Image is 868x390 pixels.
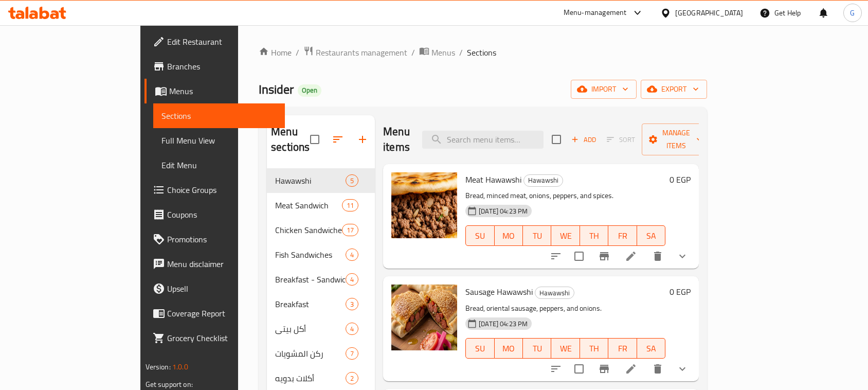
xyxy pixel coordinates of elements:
[608,225,637,246] button: FR
[144,202,285,227] a: Coupons
[670,285,691,299] h6: 0 EGP
[555,228,575,243] span: WE
[167,36,277,48] span: Edit Restaurant
[342,199,358,211] div: items
[535,287,574,299] span: Hawawshi
[475,206,532,216] span: [DATE] 04:23 PM
[346,374,358,383] span: 2
[146,360,171,374] span: Version:
[470,228,490,243] span: SU
[346,176,358,186] span: 5
[592,357,617,381] button: Branch-specific-item
[642,123,711,155] button: Manage items
[551,225,580,246] button: WE
[612,228,632,243] span: FR
[495,225,523,246] button: MO
[422,131,544,149] input: search
[467,46,496,59] span: Sections
[346,324,358,334] span: 4
[267,292,375,316] div: Breakfast3
[167,60,277,73] span: Branches
[535,287,574,299] div: Hawawshi
[580,338,608,359] button: TH
[298,84,321,97] div: Open
[346,249,358,261] div: items
[275,372,346,384] span: أكلات بدويه
[641,228,661,243] span: SA
[346,299,358,309] span: 3
[391,172,457,238] img: Meat Hawawshi
[612,341,632,356] span: FR
[523,225,551,246] button: TU
[645,357,670,381] button: delete
[584,341,604,356] span: TH
[267,341,375,366] div: ركن المشويات7
[527,341,547,356] span: TU
[592,244,617,269] button: Branch-specific-item
[579,83,628,96] span: import
[167,307,277,320] span: Coverage Report
[465,338,494,359] button: SU
[346,250,358,260] span: 4
[567,132,600,148] button: Add
[275,199,342,211] div: Meat Sandwich
[275,323,346,335] div: أكل بيتى
[275,224,342,236] span: Chicken Sandwiches
[649,83,699,96] span: export
[524,174,563,186] span: Hawawshi
[144,227,285,252] a: Promotions
[303,46,407,59] a: Restaurants management
[298,86,321,95] span: Open
[465,189,665,202] p: Bread, minced meat, onions, peppers, and spices.
[584,228,604,243] span: TH
[267,267,375,292] div: Breakfast - Sandwiches4
[431,46,455,59] span: Menus
[523,174,563,187] div: Hawawshi
[153,153,285,178] a: Edit Menu
[296,46,299,59] li: /
[475,319,532,329] span: [DATE] 04:23 PM
[161,159,277,171] span: Edit Menu
[153,103,285,128] a: Sections
[275,174,346,187] span: Hawawshi
[641,341,661,356] span: SA
[271,124,310,155] h2: Menu sections
[275,273,346,286] span: Breakfast - Sandwiches
[567,132,600,148] span: Add item
[153,128,285,153] a: Full Menu View
[419,46,455,59] a: Menus
[275,298,346,310] div: Breakfast
[167,208,277,221] span: Coupons
[527,228,547,243] span: TU
[275,249,346,261] span: Fish Sandwiches
[465,225,494,246] button: SU
[267,168,375,193] div: Hawawshi5
[144,54,285,79] a: Branches
[670,357,695,381] button: show more
[568,245,590,267] span: Select to update
[570,134,598,146] span: Add
[169,85,277,97] span: Menus
[346,323,358,335] div: items
[346,298,358,310] div: items
[346,347,358,360] div: items
[267,242,375,267] div: Fish Sandwiches4
[470,341,490,356] span: SU
[568,358,590,380] span: Select to update
[350,127,375,152] button: Add section
[346,372,358,384] div: items
[275,347,346,360] span: ركن المشويات
[465,284,533,299] span: Sausage Hawawshi
[650,127,702,152] span: Manage items
[161,134,277,147] span: Full Menu View
[499,228,519,243] span: MO
[346,273,358,286] div: items
[544,357,568,381] button: sort-choices
[555,341,575,356] span: WE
